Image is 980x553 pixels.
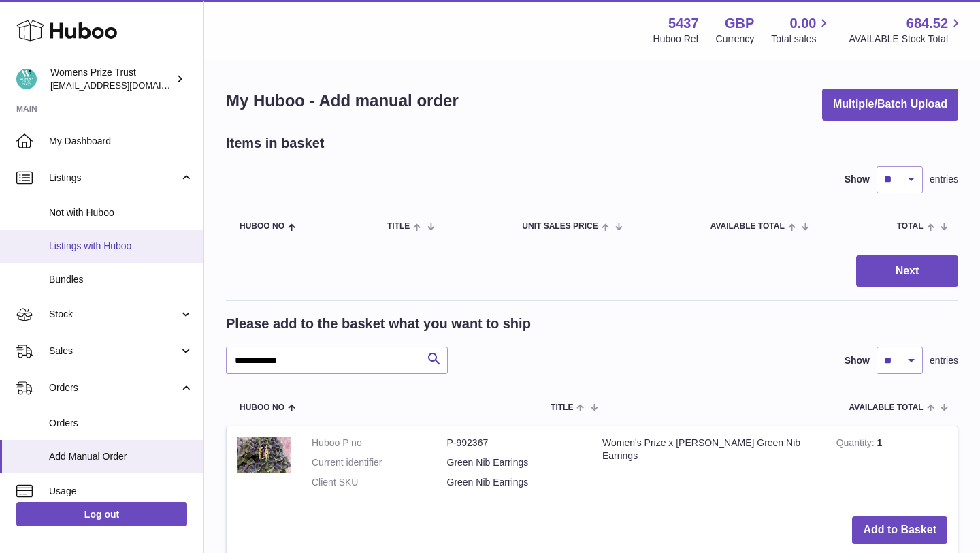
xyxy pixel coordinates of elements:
[845,173,870,186] label: Show
[822,89,958,121] button: Multiple/Batch Upload
[447,476,583,489] dd: Green Nib Earrings
[826,426,958,506] td: 1
[856,255,958,287] button: Next
[49,135,193,148] span: My Dashboard
[240,222,284,231] span: Huboo no
[49,417,193,430] span: Orders
[312,437,447,449] dt: Huboo P no
[226,134,325,153] h2: Items in basket
[447,456,583,469] dd: Green Nib Earrings
[49,172,179,185] span: Listings
[49,273,193,286] span: Bundles
[845,354,870,367] label: Show
[226,315,531,333] h2: Please add to the basket what you want to ship
[312,476,447,489] dt: Client SKU
[849,33,964,46] span: AVAILABLE Stock Total
[49,206,193,219] span: Not with Huboo
[551,403,573,412] span: Title
[710,222,785,231] span: AVAILABLE Total
[49,308,179,321] span: Stock
[49,485,193,498] span: Usage
[906,14,948,33] span: 684.52
[50,80,200,91] span: [EMAIL_ADDRESS][DOMAIN_NAME]
[930,173,958,186] span: entries
[387,222,410,231] span: Title
[653,33,699,46] div: Huboo Ref
[771,14,832,46] a: 0.00 Total sales
[852,516,947,544] button: Add to Basket
[849,14,964,46] a: 684.52 AVAILABLE Stock Total
[447,437,583,449] dd: P-992367
[16,69,37,89] img: info@womensprizeforfiction.co.uk
[49,240,193,253] span: Listings with Huboo
[226,90,459,112] h1: My Huboo - Add manual order
[49,450,193,463] span: Add Manual Order
[16,502,187,526] a: Log out
[50,66,173,92] div: Womens Prize Trust
[49,381,179,394] span: Orders
[716,33,755,46] div: Currency
[897,222,924,231] span: Total
[240,403,284,412] span: Huboo no
[522,222,598,231] span: Unit Sales Price
[668,14,699,33] strong: 5437
[771,33,832,46] span: Total sales
[725,14,754,33] strong: GBP
[849,403,924,412] span: AVAILABLE Total
[836,437,877,452] strong: Quantity
[312,456,447,469] dt: Current identifier
[592,426,826,506] td: Women's Prize x [PERSON_NAME] Green Nib Earrings
[237,437,291,473] img: Women's Prize x Tatty Devine Green Nib Earrings
[49,345,179,358] span: Sales
[790,14,817,33] span: 0.00
[930,354,958,367] span: entries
